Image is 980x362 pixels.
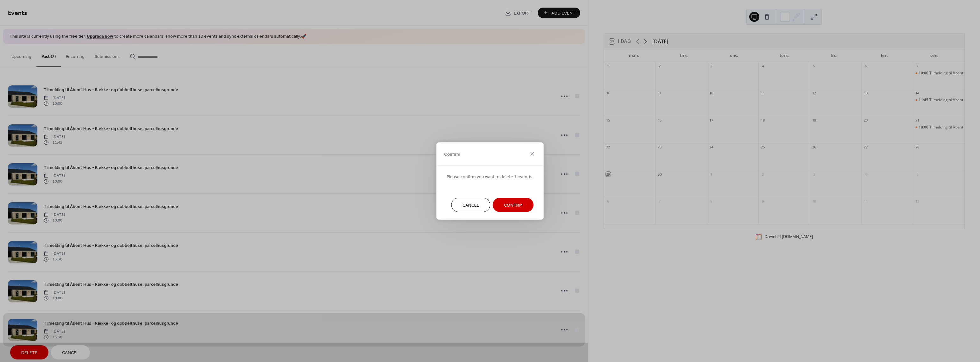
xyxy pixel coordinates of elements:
button: Cancel [451,198,490,212]
span: Cancel [462,202,479,209]
button: Confirm [493,198,534,212]
span: Confirm [444,151,460,158]
span: Please confirm you want to delete 1 event(s. [447,174,534,180]
span: Confirm [504,202,523,209]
